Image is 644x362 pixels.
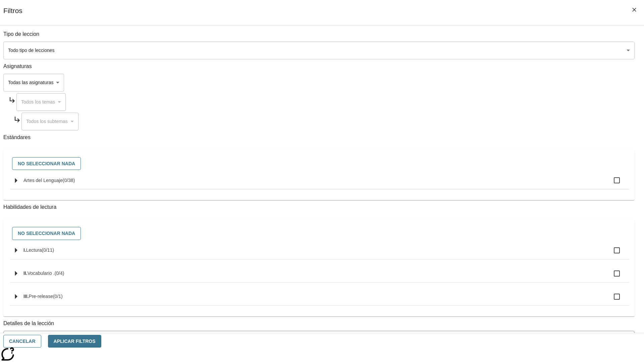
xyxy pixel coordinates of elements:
ul: Seleccione estándares [10,172,629,195]
div: Seleccione una Asignatura [3,74,64,92]
button: Cerrar los filtros del Menú lateral [627,3,641,17]
span: III. [23,294,29,299]
div: Seleccione habilidades [9,225,629,242]
span: I. [23,247,26,253]
ul: Seleccione habilidades [10,242,629,311]
button: No seleccionar nada [12,157,81,170]
span: Artes del Lenguaje [23,178,63,183]
span: Lectura [26,247,42,253]
div: Seleccione una Asignatura [21,113,78,130]
span: 0 estándares seleccionados/1 estándares en grupo [53,294,63,299]
span: 0 estándares seleccionados/4 estándares en grupo [55,270,64,276]
p: Habilidades de lectura [3,203,635,211]
div: Seleccione un tipo de lección [3,42,635,59]
span: Pre-release [29,294,53,299]
p: Estándares [3,134,635,141]
button: No seleccionar nada [12,227,81,240]
p: Asignaturas [3,63,635,70]
span: 0 estándares seleccionados/11 estándares en grupo [42,247,54,253]
h1: Filtros [3,7,22,25]
p: Detalles de la lección [3,320,635,327]
button: Aplicar Filtros [48,335,101,348]
button: Cancelar [3,335,41,348]
div: Seleccione una Asignatura [16,93,66,111]
span: II. [23,270,28,276]
div: Seleccione estándares [9,156,629,172]
span: Vocabulario . [28,270,55,276]
p: Tipo de leccion [3,31,635,38]
div: La Actividad cubre los factores a considerar para el ajuste automático del lexile [4,331,634,346]
span: 0 estándares seleccionados/38 estándares en grupo [63,178,75,183]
